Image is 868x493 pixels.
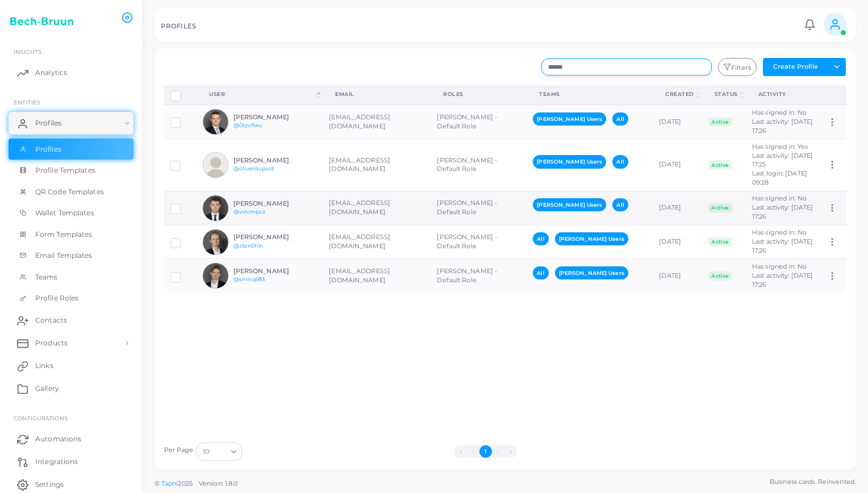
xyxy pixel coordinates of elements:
[203,152,228,178] img: avatar
[9,61,133,84] a: Analytics
[35,229,93,240] span: Form Templates
[164,86,197,105] th: Row-selection
[758,90,809,98] div: activity
[9,287,133,309] a: Profile Roles
[555,266,628,279] span: [PERSON_NAME] Users
[203,109,228,135] img: avatar
[35,165,95,176] span: Profile Templates
[323,191,431,225] td: [EMAIL_ADDRESS][DOMAIN_NAME]
[209,90,315,98] div: User
[35,187,104,197] span: QR Code Templates
[203,229,228,255] img: avatar
[479,445,492,458] button: Go to page 1
[233,233,317,241] h6: [PERSON_NAME]
[323,105,431,139] td: [EMAIL_ADDRESS][DOMAIN_NAME]
[14,99,40,106] span: ENTITIES
[9,139,133,160] a: Profiles
[233,208,266,215] a: @vvtcmpza
[9,266,133,288] a: Teams
[178,479,192,488] span: 2025
[35,144,61,154] span: Profiles
[203,446,209,458] span: 10
[533,112,606,126] span: [PERSON_NAME] Users
[533,198,606,211] span: [PERSON_NAME] Users
[431,105,527,139] td: [PERSON_NAME] - Default Role
[9,428,133,450] a: Automations
[233,276,265,282] a: @smicq583
[233,268,317,275] h6: [PERSON_NAME]
[35,293,78,303] span: Profile Roles
[555,232,628,245] span: [PERSON_NAME] Users
[35,434,81,444] span: Automations
[708,237,732,246] span: Active
[210,445,227,458] input: Search for option
[9,377,133,400] a: Gallery
[665,90,694,98] div: Created
[752,203,813,220] span: Last activity: [DATE] 17:26
[35,338,68,348] span: Products
[443,90,514,98] div: Roles
[161,22,196,30] h5: PROFILES
[323,139,431,191] td: [EMAIL_ADDRESS][DOMAIN_NAME]
[612,155,628,168] span: All
[752,143,808,151] span: Has signed in: Yes
[718,58,757,76] button: Filters
[35,208,94,218] span: Wallet Templates
[203,263,228,289] img: avatar
[35,315,67,325] span: Contacts
[9,450,133,473] a: Integrations
[708,160,732,169] span: Active
[708,271,732,281] span: Active
[752,271,813,289] span: Last activity: [DATE] 17:26
[431,259,527,293] td: [PERSON_NAME] - Default Role
[35,118,61,128] span: Profiles
[770,477,856,487] span: Business cards. Reinvented.
[539,90,640,98] div: Teams
[14,415,68,421] span: Configurations
[752,108,807,116] span: Has signed in: No
[199,479,238,487] span: Version: 1.8.0
[752,194,807,202] span: Has signed in: No
[431,225,527,259] td: [PERSON_NAME] - Default Role
[821,86,846,105] th: Action
[35,272,58,282] span: Teams
[763,58,828,76] button: Create Profile
[14,48,41,55] span: INSIGHTS
[10,11,73,32] img: logo
[164,446,194,455] label: Per Page
[323,225,431,259] td: [EMAIL_ADDRESS][DOMAIN_NAME]
[9,332,133,354] a: Products
[9,112,133,135] a: Profiles
[9,245,133,266] a: Email Templates
[653,225,702,259] td: [DATE]
[653,259,702,293] td: [DATE]
[715,90,738,98] div: Status
[335,90,418,98] div: Email
[161,479,178,487] a: Tapni
[708,203,732,212] span: Active
[653,105,702,139] td: [DATE]
[533,155,606,168] span: [PERSON_NAME] Users
[35,250,93,261] span: Email Templates
[653,139,702,191] td: [DATE]
[752,118,813,135] span: Last activity: [DATE] 17:26
[752,152,813,169] span: Last activity: [DATE] 17:25
[233,165,274,172] a: @oliverdupont
[431,191,527,225] td: [PERSON_NAME] - Default Role
[752,169,807,186] span: Last login: [DATE] 09:28
[35,383,59,394] span: Gallery
[233,114,317,121] h6: [PERSON_NAME]
[35,68,67,78] span: Analytics
[9,224,133,245] a: Form Templates
[9,160,133,181] a: Profile Templates
[9,202,133,224] a: Wallet Templates
[233,243,264,249] a: @z5zn0h1n
[197,442,242,461] div: Search for option
[233,157,317,164] h6: [PERSON_NAME]
[752,228,807,236] span: Has signed in: No
[533,232,548,245] span: All
[9,309,133,332] a: Contacts
[35,479,64,490] span: Settings
[752,262,807,270] span: Has signed in: No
